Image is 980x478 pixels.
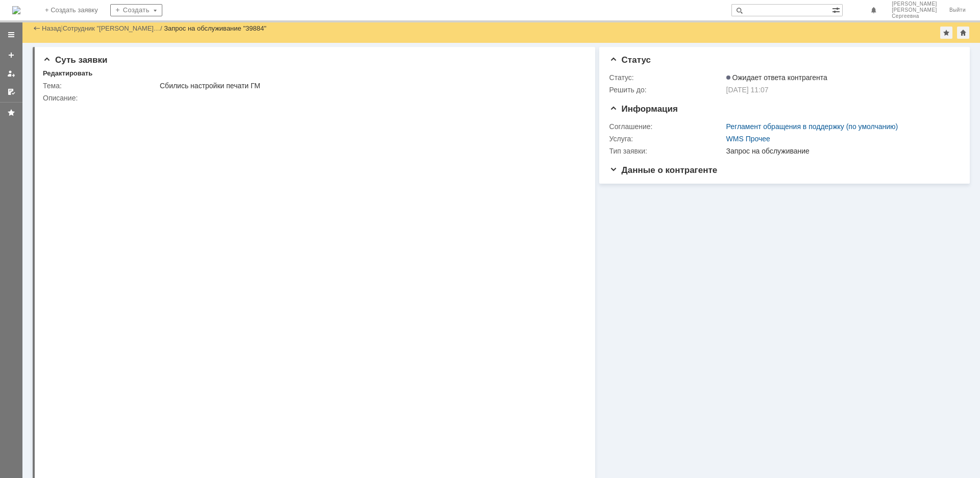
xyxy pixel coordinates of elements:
div: Тема: [43,82,158,90]
div: Создать [110,4,162,16]
img: logo [12,6,20,14]
span: Информация [609,104,678,114]
div: Сделать домашней страницей [957,27,969,39]
div: Описание: [43,94,581,102]
div: Запрос на обслуживание [726,147,954,155]
div: Запрос на обслуживание "39884" [164,24,266,32]
a: Регламент обращения в поддержку (по умолчанию) [726,122,898,131]
a: Назад [42,24,61,32]
span: Ожидает ответа контрагента [726,73,827,82]
div: Решить до: [609,86,724,94]
a: Мои заявки [3,65,19,82]
span: [DATE] 11:07 [726,86,769,94]
a: Перейти на домашнюю страницу [12,6,20,14]
div: | [61,24,62,32]
span: [PERSON_NAME] [892,1,937,7]
a: Создать заявку [3,47,19,63]
span: Расширенный поиск [832,5,842,14]
a: WMS Прочее [726,135,770,143]
div: Добавить в избранное [940,27,952,39]
a: Мои согласования [3,84,19,100]
span: Статус [609,55,651,65]
div: Тип заявки: [609,147,724,155]
span: Данные о контрагенте [609,165,718,175]
div: / [63,24,164,32]
div: Сбились настройки печати ГМ [160,82,579,90]
span: [PERSON_NAME] [892,7,937,13]
div: Редактировать [43,69,92,78]
div: Соглашение: [609,122,724,131]
span: Суть заявки [43,55,107,65]
div: Статус: [609,73,724,82]
a: Сотрудник "[PERSON_NAME]… [63,24,160,32]
span: Сергеевна [892,13,937,19]
div: Услуга: [609,135,724,143]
